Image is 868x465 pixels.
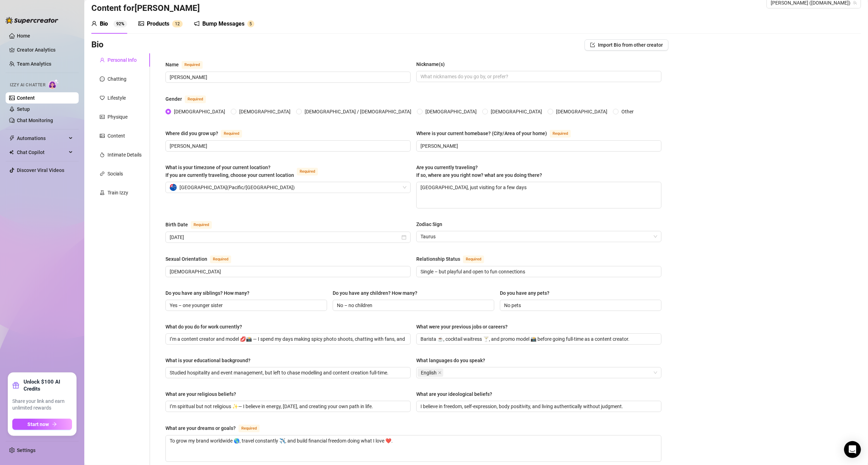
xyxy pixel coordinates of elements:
[165,255,207,263] div: Sexual Orientation
[17,167,64,173] a: Discover Viral Videos
[445,368,446,377] input: What languages do you speak?
[100,190,105,195] span: experiment
[107,170,123,178] div: Socials
[17,147,67,158] span: Chat Copilot
[236,108,293,115] span: [DEMOGRAPHIC_DATA]
[48,79,59,89] img: AI Chatter
[438,371,442,374] span: close
[423,108,479,115] span: [DEMOGRAPHIC_DATA]
[107,75,126,83] div: Chatting
[170,335,405,343] input: What do you do for work currently?
[170,184,177,191] img: nz
[165,424,267,432] label: What are your dreams or goals?
[853,1,857,5] span: team
[165,323,247,331] label: What do you do for work currently?
[166,436,661,461] textarea: What are your dreams or goals?
[170,369,405,377] input: What is your educational background?
[170,301,321,309] input: Do you have any siblings? How many?
[165,390,236,398] div: What are your religious beliefs?
[107,189,128,197] div: Train Izzy
[500,289,549,297] div: Do you have any pets?
[91,39,104,51] h3: Bio
[165,61,179,68] div: Name
[165,60,210,69] label: Name
[420,142,656,150] input: Where is your current homebase? (City/Area of your home)
[210,255,231,263] span: Required
[165,95,214,103] label: Gender
[100,95,105,100] span: heart
[100,171,105,176] span: link
[28,421,49,427] span: Start now
[488,108,545,115] span: [DEMOGRAPHIC_DATA]
[500,289,554,297] label: Do you have any pets?
[165,255,239,263] label: Sexual Orientation
[598,42,663,48] span: Import Bio from other creator
[17,33,30,39] a: Home
[100,133,105,138] span: picture
[170,268,405,275] input: Sexual Orientation
[165,390,241,398] label: What are your religious beliefs?
[416,165,542,178] span: Are you currently traveling? If so, where are you right now? what are you doing there?
[17,118,53,123] a: Chat Monitoring
[420,403,656,410] input: What are your ideological beliefs?
[100,20,108,28] div: Bio
[297,168,318,175] span: Required
[177,21,180,26] span: 2
[165,289,249,297] div: Do you have any siblings? How many?
[17,106,30,112] a: Setup
[590,42,595,47] span: import
[138,21,144,26] span: picture
[107,56,137,64] div: Personal Info
[170,73,405,81] input: Name
[170,403,405,410] input: What are your religious beliefs?
[107,94,126,102] div: Lifestyle
[416,220,447,228] label: Zodiac Sign
[416,323,513,331] label: What were your previous jobs or careers?
[12,382,19,389] span: gift
[17,133,67,144] span: Automations
[420,268,656,275] input: Relationship Status
[165,323,242,331] div: What do you do for work currently?
[416,129,579,138] label: Where is your current homebase? (City/Area of your home)
[165,165,294,178] span: What is your timezone of your current location? If you are currently traveling, choose your curre...
[421,369,437,377] span: English
[91,3,200,14] h3: Content for [PERSON_NAME]
[17,44,73,55] a: Creator Analytics
[416,390,492,398] div: What are your ideological beliefs?
[12,419,72,430] button: Start nowarrow-right
[504,301,656,309] input: Do you have any pets?
[416,60,450,68] label: Nickname(s)
[24,378,72,392] strong: Unlock $100 AI Credits
[247,20,254,27] sup: 5
[553,108,610,115] span: [DEMOGRAPHIC_DATA]
[172,20,183,27] sup: 12
[107,132,125,140] div: Content
[165,424,236,432] div: What are your dreams or goals?
[100,58,105,62] span: user
[100,77,105,81] span: message
[165,221,188,228] div: Birth Date
[221,130,242,138] span: Required
[171,108,228,115] span: [DEMOGRAPHIC_DATA]
[417,182,661,208] textarea: [GEOGRAPHIC_DATA], just visiting for a few days
[100,152,105,157] span: fire
[844,441,861,458] div: Open Intercom Messenger
[9,150,14,155] img: Chat Copilot
[302,108,414,115] span: [DEMOGRAPHIC_DATA] / [DEMOGRAPHIC_DATA]
[416,60,445,68] div: Nickname(s)
[550,130,571,138] span: Required
[185,95,206,103] span: Required
[180,182,295,193] span: [GEOGRAPHIC_DATA] ( Pacific/[GEOGRAPHIC_DATA] )
[10,82,45,88] span: Izzy AI Chatter
[17,447,35,453] a: Settings
[416,255,460,263] div: Relationship Status
[416,357,485,364] div: What languages do you speak?
[17,61,51,67] a: Team Analytics
[12,398,72,412] span: Share your link and earn unlimited rewards
[17,95,35,101] a: Content
[170,233,400,241] input: Birth Date
[337,301,489,309] input: Do you have any children? How many?
[250,21,252,26] span: 5
[91,21,97,26] span: user
[333,289,417,297] div: Do you have any children? How many?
